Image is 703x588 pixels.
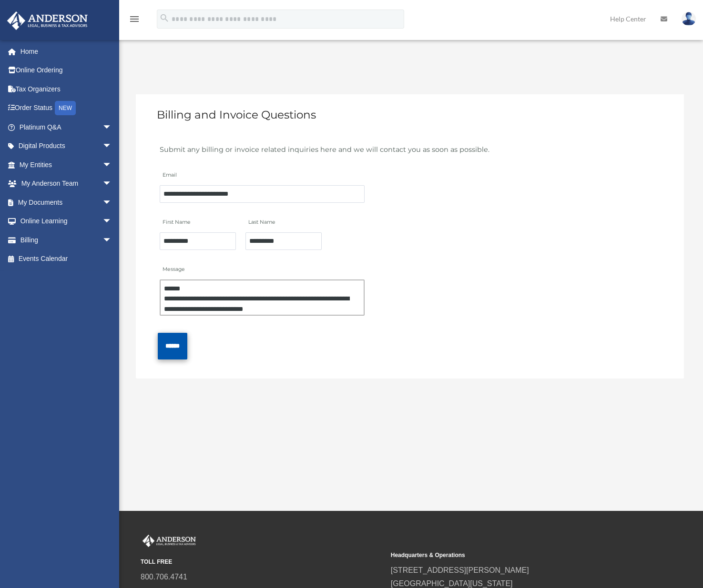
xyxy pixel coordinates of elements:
[7,212,126,231] a: Online Learningarrow_drop_down
[7,61,126,80] a: Online Ordering
[391,566,529,574] a: [STREET_ADDRESS][PERSON_NAME]
[141,557,384,567] small: TOLL FREE
[102,230,122,250] span: arrow_drop_down
[160,170,255,181] label: Email
[7,230,126,249] a: Billingarrow_drop_down
[160,265,255,275] label: Message
[7,99,126,118] a: Order StatusNEW
[160,218,193,228] label: First Name
[55,101,76,115] div: NEW
[7,193,126,212] a: My Documentsarrow_drop_down
[102,137,122,156] span: arrow_drop_down
[682,12,696,26] img: User Pic
[4,11,91,30] img: Anderson Advisors Platinum Portal
[391,550,634,560] small: Headquarters & Operations
[391,579,513,588] a: [GEOGRAPHIC_DATA][US_STATE]
[7,80,126,99] a: Tax Organizers
[141,573,187,581] a: 800.706.4741
[7,174,126,193] a: My Anderson Teamarrow_drop_down
[102,193,122,212] span: arrow_drop_down
[7,155,126,174] a: My Entitiesarrow_drop_down
[102,212,122,231] span: arrow_drop_down
[160,144,660,156] div: Submit any billing or invoice related inquiries here and we will contact you as soon as possible.
[7,137,126,156] a: Digital Productsarrow_drop_down
[7,42,126,61] a: Home
[129,17,140,25] a: menu
[102,118,122,137] span: arrow_drop_down
[129,13,140,25] i: menu
[7,118,126,137] a: Platinum Q&Aarrow_drop_down
[141,535,198,547] img: Anderson Advisors Platinum Portal
[136,94,684,135] h3: Billing and Invoice Questions
[245,218,278,228] label: Last Name
[7,249,126,269] a: Events Calendar
[102,174,122,194] span: arrow_drop_down
[159,13,170,23] i: search
[102,155,122,175] span: arrow_drop_down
